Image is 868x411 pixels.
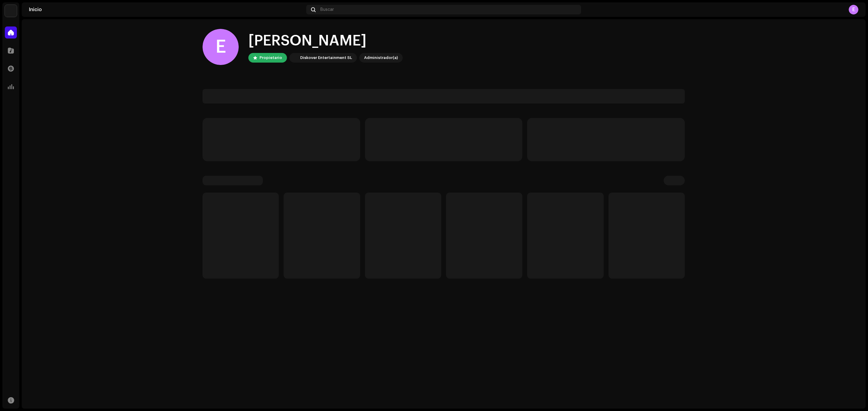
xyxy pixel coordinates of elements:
[364,54,398,61] div: Administrador(a)
[291,54,298,61] img: 297a105e-aa6c-4183-9ff4-27133c00f2e2
[849,5,858,14] div: E
[29,7,304,12] div: Inicio
[248,31,403,51] div: [PERSON_NAME]
[5,5,17,17] img: 297a105e-aa6c-4183-9ff4-27133c00f2e2
[259,54,282,61] div: Propietario
[300,54,352,61] div: Diskover Entertainment SL
[320,7,334,12] span: Buscar
[203,29,239,65] div: E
